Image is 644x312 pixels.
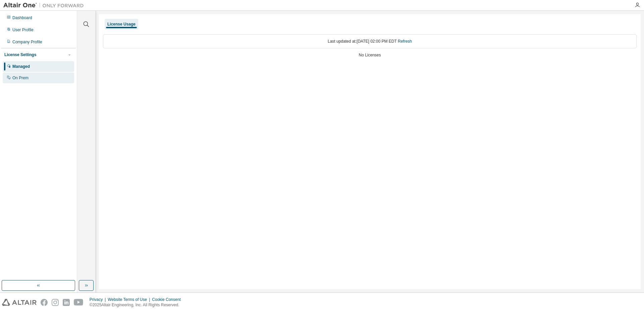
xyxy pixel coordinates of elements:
[398,39,412,44] a: Refresh
[108,297,152,302] div: Website Terms of Use
[103,34,637,48] div: Last updated at: [DATE] 02:00 PM EDT
[41,299,48,306] img: facebook.svg
[4,52,36,57] div: License Settings
[63,299,70,306] img: linkedin.svg
[12,64,30,69] div: Managed
[52,299,59,306] img: instagram.svg
[12,75,29,81] div: On Prem
[12,27,34,33] div: User Profile
[12,15,32,20] div: Dashboard
[2,299,37,306] img: altair_logo.svg
[74,299,84,306] img: youtube.svg
[107,21,136,27] div: License Usage
[103,52,637,58] div: No Licenses
[12,39,42,45] div: Company Profile
[3,2,87,9] img: Altair One
[90,302,185,308] p: © 2025 Altair Engineering, Inc. All Rights Reserved.
[90,297,108,302] div: Privacy
[152,297,184,302] div: Cookie Consent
